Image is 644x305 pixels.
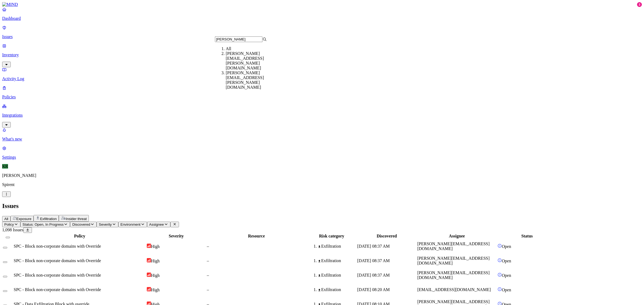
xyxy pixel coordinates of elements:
[357,244,390,248] span: [DATE] 08:37 AM
[207,273,209,277] span: –
[207,287,209,292] span: –
[147,258,151,262] img: severity-high
[226,51,277,70] div: [PERSON_NAME][EMAIL_ADDRESS][PERSON_NAME][DOMAIN_NAME]
[2,53,642,57] p: Inventory
[72,222,90,226] span: Discovered
[207,258,209,263] span: –
[2,76,642,81] p: Activity Log
[497,258,502,262] img: status-open
[318,273,356,278] div: Exfiltration
[2,85,642,99] a: Policies
[207,234,306,239] div: Resource
[502,273,511,278] span: Open
[3,247,7,248] button: Select row
[2,128,642,142] a: What's new
[2,2,18,7] img: MIND
[4,217,8,221] span: All
[2,25,642,39] a: Issues
[215,36,262,42] input: Search
[14,234,146,239] div: Policy
[226,70,277,90] div: [PERSON_NAME][EMAIL_ADDRESS][PERSON_NAME][DOMAIN_NAME]
[147,234,206,239] div: Severity
[318,287,356,292] div: Exfiltration
[357,273,390,277] span: [DATE] 08:37 AM
[417,256,489,265] span: [PERSON_NAME][EMAIL_ADDRESS][DOMAIN_NAME]
[2,43,642,66] a: Inventory
[14,287,101,292] span: SPC - Block non-corporate domains with Override
[2,95,642,99] p: Policies
[151,288,160,292] span: High
[497,234,557,239] div: Status
[2,34,642,39] p: Issues
[502,259,511,263] span: Open
[99,222,112,226] span: Severity
[2,16,642,21] p: Dashboard
[226,46,277,51] div: All
[14,244,101,248] span: SPC - Block non-corporate domains with Override
[2,113,642,118] p: Integrations
[6,237,10,238] button: Select all
[4,222,14,226] span: Policy
[318,258,356,263] div: Exfiltration
[2,182,642,187] p: Spirent
[318,244,356,249] div: Exfiltration
[307,234,356,239] div: Risk category
[2,146,642,160] a: Settings
[497,244,502,248] img: status-open
[357,234,416,239] div: Discovered
[3,276,7,277] button: Select row
[147,244,151,248] img: severity-high
[2,164,8,169] span: KR
[417,270,489,280] span: [PERSON_NAME][EMAIL_ADDRESS][DOMAIN_NAME]
[2,7,642,21] a: Dashboard
[2,2,642,7] a: MIND
[66,217,87,221] span: Insider threat
[2,67,642,81] a: Activity Log
[417,287,491,292] span: [EMAIL_ADDRESS][DOMAIN_NAME]
[3,261,7,263] button: Select row
[497,273,502,277] img: status-open
[40,217,57,221] span: Exfiltration
[2,104,642,127] a: Integrations
[2,155,642,160] p: Settings
[151,273,160,278] span: High
[120,222,141,226] span: Environment
[23,222,64,226] span: Status: Open, In Progress
[2,173,642,178] p: [PERSON_NAME]
[417,241,489,251] span: [PERSON_NAME][EMAIL_ADDRESS][DOMAIN_NAME]
[14,258,101,263] span: SPC - Block non-corporate domains with Override
[2,137,642,142] p: What's new
[147,273,151,277] img: severity-high
[151,259,160,263] span: High
[637,2,642,7] div: 3
[502,288,511,292] span: Open
[151,244,160,249] span: High
[147,287,151,291] img: severity-high
[149,222,164,226] span: Assignee
[497,287,502,291] img: status-open
[3,290,7,292] button: Select row
[14,273,101,277] span: SPC - Block non-corporate domains with Override
[2,202,642,210] h2: Issues
[2,228,23,232] span: 1,098 Issues
[207,244,209,248] span: –
[357,258,390,263] span: [DATE] 08:37 AM
[16,217,31,221] span: Exposure
[357,287,390,292] span: [DATE] 08:20 AM
[417,234,496,239] div: Assignee
[502,244,511,249] span: Open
